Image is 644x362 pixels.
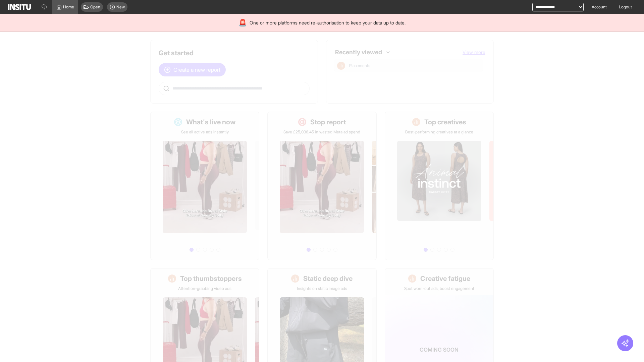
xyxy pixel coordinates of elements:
span: New [116,4,125,10]
span: Open [90,4,100,10]
img: Logo [8,4,31,10]
div: 🚨 [238,18,247,27]
span: One or more platforms need re-authorisation to keep your data up to date. [250,19,406,26]
span: Home [63,4,74,10]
